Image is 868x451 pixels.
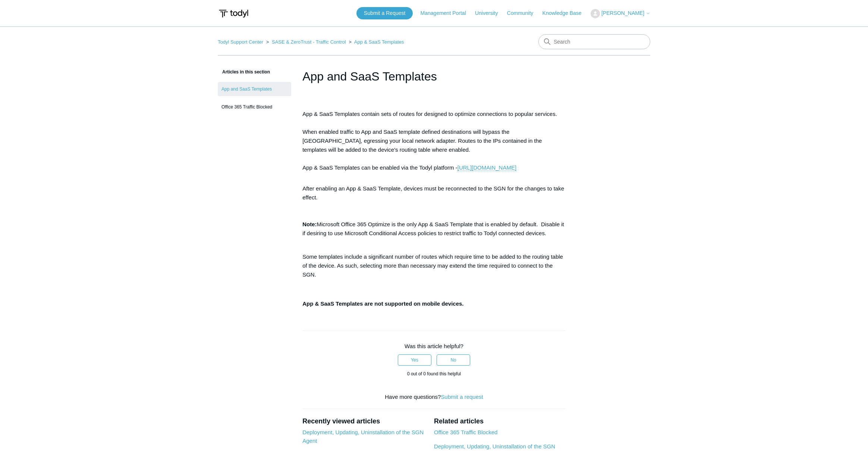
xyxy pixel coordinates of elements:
[265,39,347,45] li: SASE & ZeroTrust - Traffic Control
[218,100,291,114] a: Office 365 Traffic Blocked
[302,429,424,444] a: Deployment, Updating, Uninstallation of the SGN Agent
[542,9,589,17] a: Knowledge Base
[407,371,461,376] span: 0 out of 0 found this helpful
[302,416,427,426] h2: Recently viewed articles
[218,39,263,45] a: Todyl Support Center
[434,429,497,435] a: Office 365 Traffic Blocked
[347,39,404,45] li: App & SaaS Templates
[302,183,566,308] div: After enabling an App & SaaS Template, devices must be reconnected to the SGN for the changes to ...
[475,9,505,17] a: University
[457,164,516,171] a: [URL][DOMAIN_NAME]
[302,221,317,227] strong: Note:
[421,9,474,17] a: Management Portal
[434,416,566,426] h2: Related articles
[302,220,566,238] div: Microsoft Office 365 Optimize is the only App & SaaS Template that is enabled by default. Disable...
[218,82,291,96] a: App and SaaS Templates
[601,10,644,16] span: [PERSON_NAME]
[218,69,270,75] span: Articles in this section
[356,7,413,19] a: Submit a Request
[354,39,404,45] a: App & SaaS Templates
[272,39,346,45] a: SASE & ZeroTrust - Traffic Control
[441,394,483,400] a: Submit a request
[218,39,265,45] li: Todyl Support Center
[398,354,431,366] button: This article was helpful
[218,7,249,20] img: Todyl Support Center Help Center home page
[302,300,463,307] strong: App & SaaS Templates are not supported on mobile devices.
[405,343,463,349] span: Was this article helpful?
[437,354,470,366] button: This article was not helpful
[591,9,650,18] button: [PERSON_NAME]
[302,108,566,172] div: App & SaaS Templates contain sets of routes for designed to optimize connections to popular servi...
[302,393,566,401] div: Have more questions?
[507,9,541,17] a: Community
[538,34,650,49] input: Search
[302,67,566,85] h1: App and SaaS Templates
[302,252,566,279] p: Some templates include a significant number of routes which require time to be added to the routi...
